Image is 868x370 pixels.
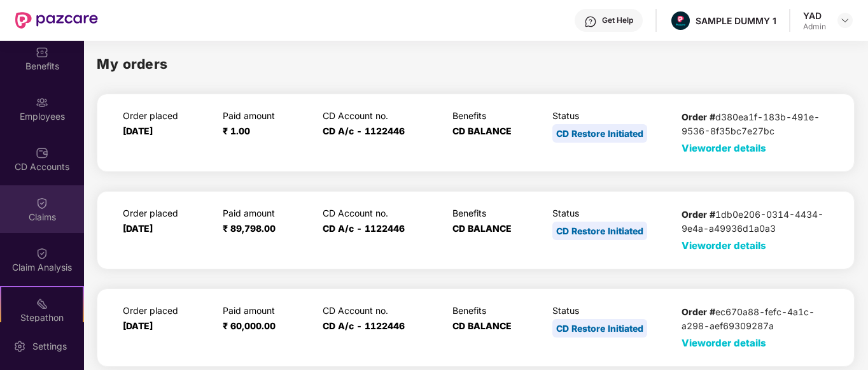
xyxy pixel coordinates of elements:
p: CD Account no. [323,110,440,121]
img: svg+xml;base64,PHN2ZyBpZD0iQ0RfQWNjb3VudHMiIGRhdGEtbmFtZT0iQ0QgQWNjb3VudHMiIHhtbG5zPSJodHRwOi8vd3... [36,146,48,159]
span: CD BALANCE [452,320,512,331]
span: [DATE] [123,320,153,331]
span: View order details [682,239,766,252]
span: CD A/c - 1122446 [323,125,405,136]
p: Status [552,208,670,218]
p: Status [552,305,670,316]
span: [DATE] [123,223,153,234]
img: svg+xml;base64,PHN2ZyBpZD0iQ2xhaW0iIHhtbG5zPSJodHRwOi8vd3d3LnczLm9yZy8yMDAwL3N2ZyIgd2lkdGg9IjIwIi... [36,247,48,260]
p: Paid amount [223,208,311,218]
p: ec670a88-fefc-4a1c-a298-aef69309287a [682,305,829,333]
img: svg+xml;base64,PHN2ZyBpZD0iSGVscC0zMngzMiIgeG1sbnM9Imh0dHA6Ly93d3cudzMub3JnLzIwMDAvc3ZnIiB3aWR0aD... [584,15,597,28]
img: svg+xml;base64,PHN2ZyB4bWxucz0iaHR0cDovL3d3dy53My5vcmcvMjAwMC9zdmciIHdpZHRoPSIyMSIgaGVpZ2h0PSIyMC... [36,297,48,310]
b: Order # [682,111,715,122]
p: Status [552,110,670,121]
b: Order # [682,306,715,317]
img: svg+xml;base64,PHN2ZyBpZD0iU2V0dGluZy0yMHgyMCIgeG1sbnM9Imh0dHA6Ly93d3cudzMub3JnLzIwMDAvc3ZnIiB3aW... [13,340,26,353]
span: CD BALANCE [452,125,512,136]
p: Order placed [123,208,211,218]
div: Admin [803,22,826,32]
p: d380ea1f-183b-491e-9536-8f35bc7e27bc [682,110,829,138]
b: Order # [682,209,715,220]
span: ₹ 89,798.00 [223,223,276,234]
img: svg+xml;base64,PHN2ZyBpZD0iQ2xhaW0iIHhtbG5zPSJodHRwOi8vd3d3LnczLm9yZy8yMDAwL3N2ZyIgd2lkdGg9IjIwIi... [36,197,48,210]
span: CD BALANCE [452,223,512,234]
img: New Pazcare Logo [15,12,98,29]
span: [DATE] [123,125,153,136]
div: YAD [803,10,826,22]
p: Paid amount [223,305,311,316]
span: ₹ 1.00 [223,125,250,136]
p: 1db0e206-0314-4434-9e4a-a49936d1a0a3 [682,208,829,236]
p: Benefits [452,110,541,121]
span: ₹ 60,000.00 [223,320,276,331]
p: Paid amount [223,110,311,121]
p: Benefits [452,208,541,218]
div: SAMPLE DUMMY 1 [696,15,776,27]
div: Get Help [602,15,633,25]
span: View order details [682,337,766,349]
p: CD Account no. [323,305,440,316]
p: Order placed [123,305,211,316]
img: svg+xml;base64,PHN2ZyBpZD0iRW1wbG95ZWVzIiB4bWxucz0iaHR0cDovL3d3dy53My5vcmcvMjAwMC9zdmciIHdpZHRoPS... [36,96,48,109]
span: View order details [682,142,766,154]
div: Settings [29,340,71,353]
img: svg+xml;base64,PHN2ZyBpZD0iRHJvcGRvd24tMzJ4MzIiIHhtbG5zPSJodHRwOi8vd3d3LnczLm9yZy8yMDAwL3N2ZyIgd2... [840,15,850,25]
span: CD A/c - 1122446 [323,223,405,234]
h2: My orders [97,53,168,75]
div: CD Restore Initiated [552,222,647,240]
div: Stepathon [1,311,83,324]
div: CD Restore Initiated [552,319,647,338]
div: CD Restore Initiated [552,124,647,143]
img: svg+xml;base64,PHN2ZyBpZD0iQmVuZWZpdHMiIHhtbG5zPSJodHRwOi8vd3d3LnczLm9yZy8yMDAwL3N2ZyIgd2lkdGg9Ij... [36,46,48,59]
p: Order placed [123,110,211,121]
p: CD Account no. [323,208,440,218]
span: CD A/c - 1122446 [323,320,405,331]
p: Benefits [452,305,541,316]
img: Pazcare_Alternative_logo-01-01.png [671,11,690,30]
